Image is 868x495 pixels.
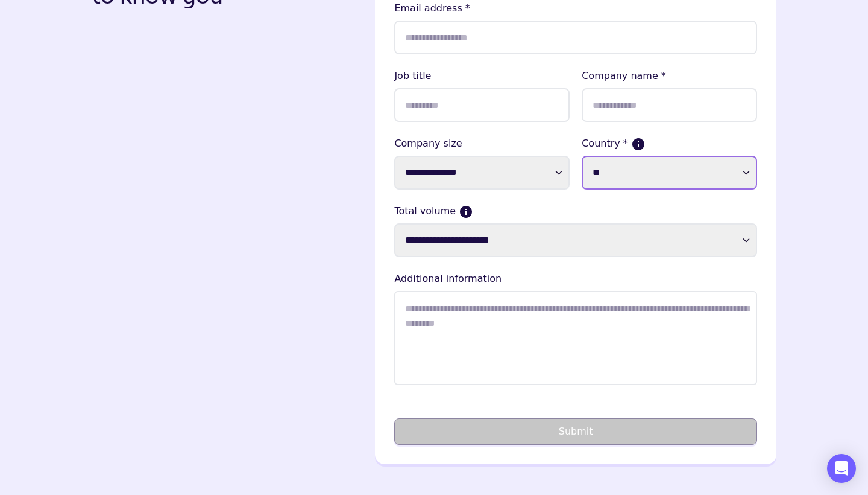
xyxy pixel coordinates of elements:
button: Submit [394,418,757,445]
lable: Email address * [394,1,757,16]
button: If more than one country, please select where the majority of your sales come from. [633,139,644,150]
label: Total volume [394,204,757,219]
lable: Job title [394,69,570,83]
div: Open Intercom Messenger [827,454,856,483]
label: Company size [394,136,570,151]
button: Current monthly volume your business makes in USD [461,206,471,217]
label: Country * [582,136,757,151]
lable: Additional information [394,272,757,286]
lable: Company name * [582,69,757,83]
